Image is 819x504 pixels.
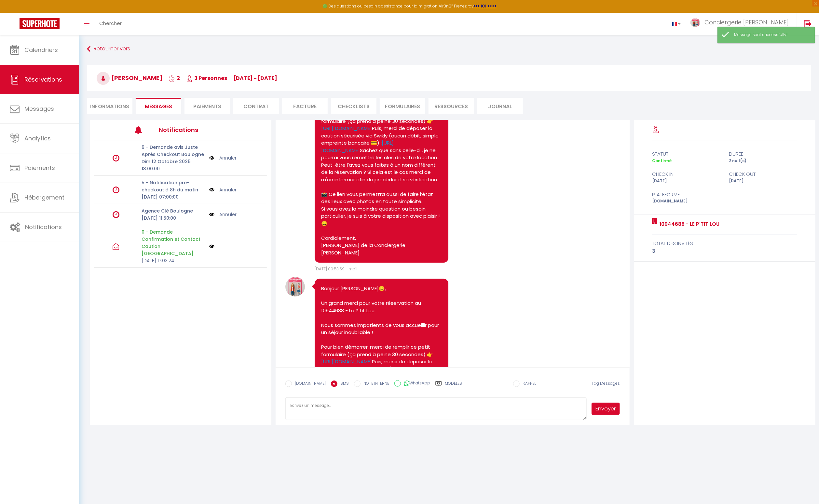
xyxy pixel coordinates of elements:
div: check in [648,170,725,178]
p: 5 - Notification pre-checkout à 8h du matin [142,179,205,193]
div: total des invités [652,239,797,247]
span: Réservations [24,75,62,84]
label: [DOMAIN_NAME] [292,381,326,388]
a: ... Conciergerie [PERSON_NAME] [686,13,797,35]
p: Dim 12 Octobre 2025 13:00:00 [142,158,205,172]
label: SMS [337,381,349,388]
a: Annuler [219,154,237,162]
label: WhatsApp [401,380,430,387]
span: Messages [24,105,54,113]
p: [DATE] 07:00:00 [142,193,205,200]
span: 3 Personnes [186,74,227,82]
div: [DATE] [648,178,725,184]
span: Analytics [24,134,51,142]
a: [URL][DOMAIN_NAME] [321,358,372,365]
div: [DOMAIN_NAME] [648,198,725,204]
p: 6 - Demande avis Juste Après Checkout Boulogne [142,144,205,158]
span: [DATE] - [DATE] [233,74,277,82]
span: Conciergerie [PERSON_NAME] [704,18,789,26]
img: NO IMAGE [209,244,214,249]
label: NOTE INTERNE [361,381,389,388]
li: Paiements [184,98,230,114]
label: RAPPEL [520,381,536,388]
span: [DATE] 09:53:59 - mail [315,266,357,272]
span: Calendriers [24,46,58,54]
span: Messages [145,103,172,110]
img: NO IMAGE [209,154,214,162]
a: 10944688 - Le P'tit Lou [657,220,719,228]
div: 2 nuit(s) [725,158,801,164]
a: Chercher [94,13,127,35]
a: Annuler [219,211,237,218]
a: >>> ICI <<<< [474,3,497,9]
span: Confirmé [652,158,672,163]
a: [URL][DOMAIN_NAME] [321,125,372,132]
div: durée [725,150,801,158]
span: Tag Messages [592,381,620,386]
img: logout [804,20,812,28]
p: [DATE] 17:03:24 [142,257,205,264]
button: Envoyer [592,403,620,415]
p: 0 - Demande Confirmation et Contact Caution [GEOGRAPHIC_DATA] [142,228,205,257]
label: Modèles [445,381,462,392]
div: check out [725,170,801,178]
li: Facture [282,98,328,114]
span: Hébergement [24,193,64,201]
img: Super Booking [20,18,60,29]
img: NO IMAGE [209,186,214,193]
a: Retourner vers [87,43,811,55]
span: 2 [169,74,180,82]
pre: Bonjour [PERSON_NAME]😊, Un grand merci pour votre réservation au 10944688 - Le P'tit Lou Nous som... [321,52,442,256]
span: Paiements [24,164,55,172]
div: Plateforme [648,191,725,199]
li: Contrat [233,98,279,114]
p: Agence Clé Boulogne [142,207,205,214]
div: statut [648,150,725,158]
span: Notifications [25,223,62,231]
li: Informations [87,98,132,114]
h3: Notifications [159,123,231,137]
a: [URL][DOMAIN_NAME] [321,139,394,154]
span: [PERSON_NAME] [97,74,162,82]
pre: Bonjour [PERSON_NAME]😊, Un grand merci pour votre réservation au 10944688 - Le P'tit Lou Nous som... [321,285,442,490]
span: Chercher [99,20,122,27]
div: Message sent successfully! [734,32,808,38]
li: FORMULAIRES [380,98,425,114]
div: [DATE] [725,178,801,184]
img: ... [690,19,700,27]
img: NO IMAGE [209,211,214,218]
p: [DATE] 11:50:00 [142,214,205,222]
a: Annuler [219,186,237,193]
div: 3 [652,247,797,255]
li: CHECKLISTS [331,98,376,114]
li: Ressources [429,98,474,114]
li: Journal [477,98,523,114]
img: 17446883855831.png [285,277,305,297]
